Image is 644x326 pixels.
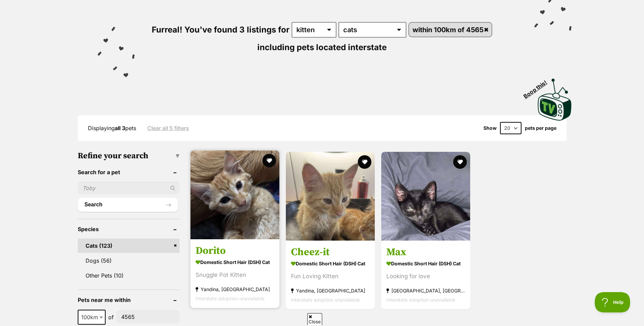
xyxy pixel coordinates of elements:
a: Clear all 5 filters [147,125,189,131]
span: Interstate adoption unavailable [386,297,455,302]
label: pets per page [525,125,556,131]
img: Dorito - Domestic Short Hair (DSH) Cat [190,150,279,239]
a: Dogs (56) [78,253,180,268]
div: Snuggle Pot Kitten [196,270,274,279]
header: Species [78,226,180,232]
a: Dorito Domestic Short Hair (DSH) Cat Snuggle Pot Kitten Yandina, [GEOGRAPHIC_DATA] Interstate ado... [190,239,279,308]
span: Boop this! [522,75,553,99]
input: postcode [116,310,180,323]
span: Show [483,125,497,131]
img: Cheez-it - Domestic Short Hair (DSH) Cat [286,152,375,241]
span: Close [307,313,322,325]
img: Max - Domestic Short Hair (DSH) Cat [381,152,470,241]
strong: Yandina, [GEOGRAPHIC_DATA] [196,284,274,293]
span: of [108,313,114,321]
span: 100km [78,310,106,325]
span: Interstate adoption unavailable [291,297,360,302]
button: favourite [262,154,276,167]
a: Cheez-it Domestic Short Hair (DSH) Cat Fun Loving Kitten Yandina, [GEOGRAPHIC_DATA] Interstate ad... [286,240,375,309]
button: favourite [453,155,467,169]
strong: all 3 [115,125,125,131]
a: Boop this! [538,73,572,122]
img: PetRescue TV logo [538,79,572,121]
strong: Domestic Short Hair (DSH) Cat [291,258,370,268]
strong: Domestic Short Hair (DSH) Cat [196,257,274,267]
a: within 100km of 4565 [409,23,492,37]
iframe: Help Scout Beacon - Open [595,292,630,312]
header: Pets near me within [78,297,180,303]
span: Interstate adoption unavailable [196,295,264,301]
span: Displaying pets [88,125,136,131]
h3: Dorito [196,244,274,257]
a: Max Domestic Short Hair (DSH) Cat Looking for love [GEOGRAPHIC_DATA], [GEOGRAPHIC_DATA] Interstat... [381,240,470,309]
span: Furreal! You've found 3 listings for [152,25,290,35]
h3: Refine your search [78,151,180,161]
div: Fun Loving Kitten [291,271,370,281]
h3: Max [386,245,465,258]
input: Toby [78,182,180,195]
strong: [GEOGRAPHIC_DATA], [GEOGRAPHIC_DATA] [386,286,465,295]
strong: Yandina, [GEOGRAPHIC_DATA] [291,286,370,295]
strong: Domestic Short Hair (DSH) Cat [386,258,465,268]
header: Search for a pet [78,169,180,175]
a: Other Pets (10) [78,268,180,283]
button: favourite [358,155,371,169]
div: Looking for love [386,271,465,281]
span: including pets located interstate [257,42,387,52]
h3: Cheez-it [291,245,370,258]
button: Search [78,198,178,211]
span: 100km [78,312,105,322]
a: Cats (123) [78,239,180,253]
